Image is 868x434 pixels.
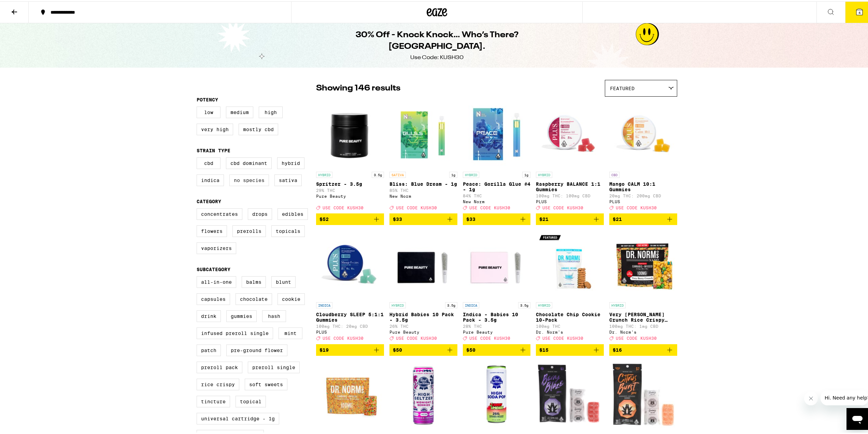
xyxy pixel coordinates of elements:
button: Add to bag [609,212,677,224]
img: Emerald Sky - Berry Blaze Gummy [536,360,604,428]
p: 84% THC [463,192,531,197]
span: $21 [539,215,549,221]
p: 100mg THC [536,323,604,327]
p: SATIVA [389,170,406,177]
p: 100mg THC: 100mg CBD [536,192,604,197]
p: 1g [522,170,530,177]
a: Open page for Bliss: Blue Dream - 1g from New Norm [389,99,457,212]
span: Featured [610,84,635,90]
p: Cloudberry SLEEP 5:1:1 Gummies [316,310,384,321]
p: 29% THC [316,187,384,191]
p: Chocolate Chip Cookie 10-Pack [536,310,604,321]
label: Patch [197,343,221,355]
button: Add to bag [463,343,531,354]
label: Infused Preroll Single [197,326,273,338]
img: PLUS - Cloudberry SLEEP 5:1:1 Gummies [316,229,384,297]
p: INDICA [316,301,332,307]
a: Open page for Raspberry BALANCE 1:1 Gummies from PLUS [536,99,604,212]
div: Dr. Norm's [609,328,677,333]
span: $50 [393,346,402,351]
label: Vaporizers [197,241,236,253]
p: HYBRID [536,301,552,307]
label: Tincture [197,394,230,406]
label: Mint [279,326,302,338]
label: Rice Crispy [197,377,239,389]
p: HYBRID [609,301,626,307]
label: CBD Dominant [226,156,272,168]
p: Peace: Gorilla Glue #4 - 1g [463,180,531,191]
button: Add to bag [536,343,604,354]
legend: Category [197,197,221,203]
p: 100mg THC: 1mg CBD [609,323,677,327]
label: Topical [236,394,266,406]
label: Balms [242,275,266,286]
label: Topicals [271,224,305,236]
span: USE CODE KUSH30 [469,204,510,209]
legend: Potency [197,96,218,101]
p: Spritzer - 3.5g [316,180,384,185]
h1: 30% Off - Knock Knock… Who’s There? [GEOGRAPHIC_DATA]. [313,28,561,51]
a: Open page for Hybrid Babies 10 Pack - 3.5g from Pure Beauty [389,229,457,342]
label: Mostly CBD [239,122,278,134]
label: Prerolls [232,224,266,236]
p: 28% THC [463,323,531,327]
img: Pabst Labs - Midnight Berries 10:3:2 High Seltzer [389,360,457,428]
button: Add to bag [389,343,457,354]
button: Add to bag [463,212,531,224]
div: Pure Beauty [463,328,531,333]
span: USE CODE KUSH30 [469,335,510,339]
p: Mango CALM 10:1 Gummies [609,180,677,191]
span: $19 [319,346,329,351]
div: PLUS [316,328,384,333]
p: 3.5g [445,301,457,307]
img: Pure Beauty - Hybrid Babies 10 Pack - 3.5g [389,229,457,297]
img: Dr. Norm's - Very Berry Crunch Rice Crispy Treat [609,229,677,297]
div: Pure Beauty [389,328,457,333]
a: Open page for Peace: Gorilla Glue #4 - 1g from New Norm [463,99,531,212]
button: Add to bag [316,343,384,354]
div: Use Code: KUSH30 [410,53,464,60]
p: INDICA [463,301,479,307]
span: $21 [613,215,622,221]
img: Dr. Norm's - Fruity Crispy Rice Bar [316,360,384,428]
label: Drink [197,309,221,321]
label: Hybrid [277,156,304,168]
label: Chocolate [236,292,272,304]
legend: Strain Type [197,146,230,152]
label: Edibles [278,207,308,219]
img: PLUS - Mango CALM 10:1 Gummies [609,99,677,167]
p: HYBRID [536,170,552,177]
label: Blunt [271,275,296,286]
div: PLUS [609,198,677,202]
img: New Norm - Peace: Gorilla Glue #4 - 1g [463,99,531,167]
div: Pure Beauty [316,193,384,197]
span: USE CODE KUSH30 [396,335,437,339]
p: Showing 146 results [316,81,400,93]
p: Bliss: Blue Dream - 1g [389,180,457,185]
div: PLUS [536,198,604,202]
a: Open page for Cloudberry SLEEP 5:1:1 Gummies from PLUS [316,229,384,342]
label: High [259,105,283,117]
label: Gummies [226,309,257,321]
label: Capsules [197,292,230,304]
span: USE CODE KUSH30 [396,204,437,209]
a: Open page for Indica - Babies 10 Pack - 3.5g from Pure Beauty [463,229,531,342]
span: $50 [466,346,475,351]
a: Open page for Chocolate Chip Cookie 10-Pack from Dr. Norm's [536,229,604,342]
label: Pre-ground Flower [226,343,287,355]
label: Medium [226,105,253,117]
p: Very [PERSON_NAME] Crunch Rice Crispy Treat [609,310,677,321]
button: Add to bag [609,343,677,354]
label: No Species [229,173,269,185]
span: $52 [319,215,329,221]
legend: Subcategory [197,265,230,271]
label: Preroll Single [248,360,300,372]
p: Indica - Babies 10 Pack - 3.5g [463,310,531,321]
div: Dr. Norm's [536,328,604,333]
div: New Norm [463,198,531,202]
label: CBD [197,156,220,168]
p: 1g [449,170,457,177]
img: Emerald Sky - Citrus Burst Gummy [609,360,677,428]
p: 26% THC [389,323,457,327]
img: Pure Beauty - Spritzer - 3.5g [316,99,384,167]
